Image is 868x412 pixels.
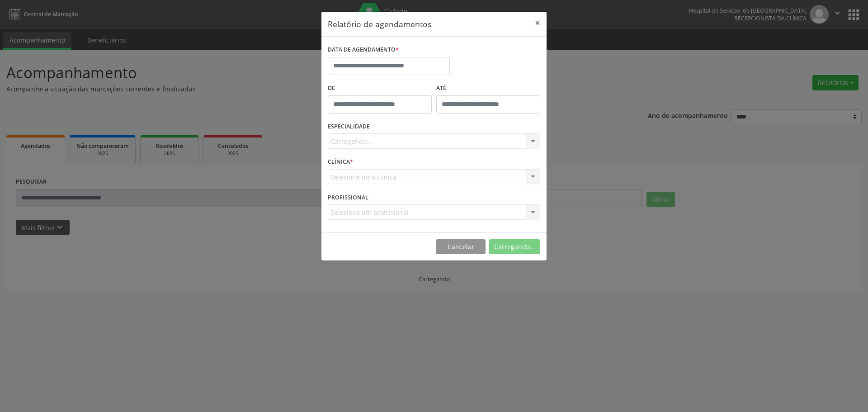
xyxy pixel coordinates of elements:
[328,120,370,134] label: ESPECIALIDADE
[436,81,540,95] label: ATÉ
[489,239,540,255] button: Carregando...
[328,155,353,169] label: CLÍNICA
[528,12,547,34] button: Close
[328,190,368,204] label: PROFISSIONAL
[436,239,486,255] button: Cancelar
[328,18,431,30] h5: Relatório de agendamentos
[328,43,399,57] label: DATA DE AGENDAMENTO
[328,81,432,95] label: De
